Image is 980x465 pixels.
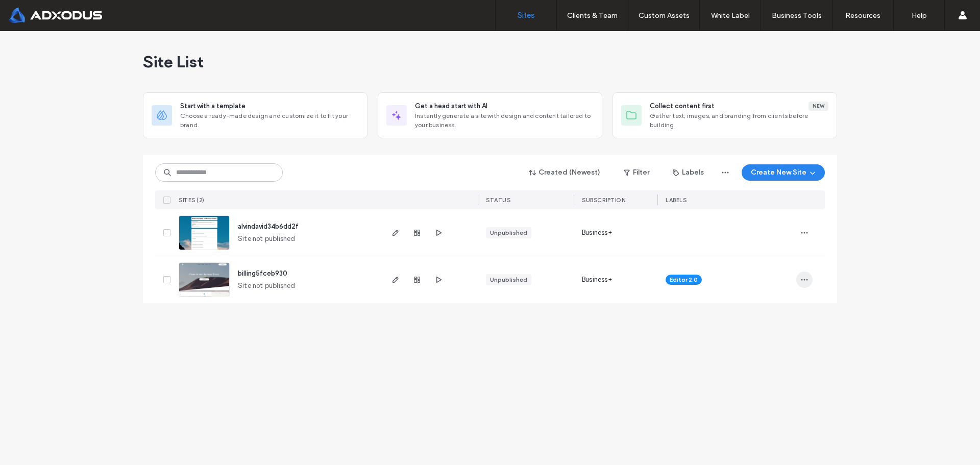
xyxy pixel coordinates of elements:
a: billing5fceb930 [238,270,287,277]
a: alvindavid34b6dd2f [238,223,299,230]
div: Collect content firstNewGather text, images, and branding from clients before building. [612,92,837,138]
div: Unpublished [490,228,527,237]
label: Custom Assets [639,11,690,20]
div: Start with a templateChoose a ready-made design and customize it to fit your brand. [143,92,367,138]
span: LABELS [666,197,687,204]
label: Business Tools [772,11,822,20]
div: Unpublished [490,275,527,284]
span: Business+ [582,275,612,285]
label: Resources [845,11,880,20]
span: Site not published [238,281,296,291]
span: SITES (2) [179,197,205,204]
span: STATUS [486,197,510,204]
span: Choose a ready-made design and customize it to fit your brand. [180,111,359,130]
span: Get a head start with AI [415,101,487,111]
button: Created (Newest) [520,164,609,181]
label: Clients & Team [567,11,618,20]
div: Get a head start with AIInstantly generate a site with design and content tailored to your business. [378,92,602,138]
span: Business+ [582,228,612,238]
label: White Label [711,11,750,20]
div: New [808,102,828,111]
label: Help [912,11,927,20]
span: Instantly generate a site with design and content tailored to your business. [415,111,594,130]
span: SUBSCRIPTION [582,197,625,204]
label: Sites [518,11,535,20]
span: Help [23,7,44,16]
span: Site not published [238,234,296,244]
span: Collect content first [650,101,715,111]
span: Site List [143,52,204,72]
span: Editor 2.0 [670,275,698,284]
button: Labels [664,164,713,181]
button: Filter [614,164,659,181]
span: Gather text, images, and branding from clients before building. [650,111,828,130]
span: Start with a template [180,101,246,111]
button: Create New Site [742,164,825,181]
